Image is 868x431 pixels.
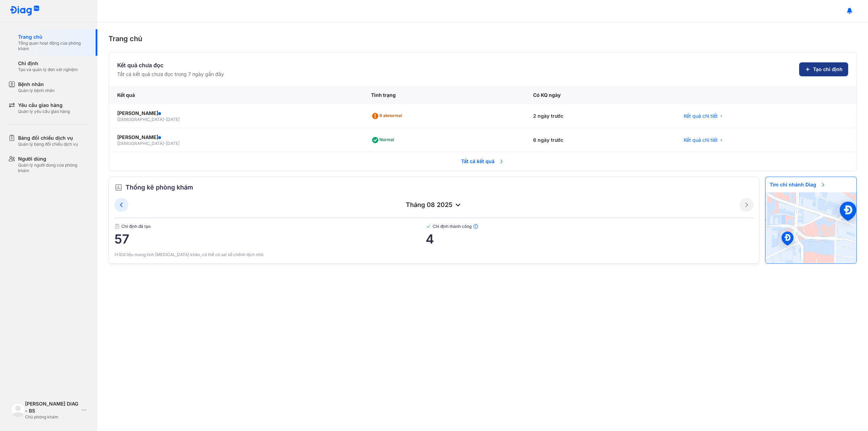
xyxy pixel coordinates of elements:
div: Tình trạng [363,86,525,104]
div: Quản lý yêu cầu giao hàng [18,109,70,114]
span: Kết quả chi tiết [684,137,718,144]
div: Kết quả chưa đọc [117,61,224,69]
button: Tạo chỉ định [799,62,848,76]
img: logo [11,403,25,417]
span: Thống kê phòng khám [126,183,193,192]
div: Chủ phòng khám [25,414,79,420]
span: [DEMOGRAPHIC_DATA] [117,141,164,146]
span: [DATE] [166,117,179,122]
span: Chỉ định thành công [426,224,754,229]
div: [PERSON_NAME] DIAG - BS [25,400,79,414]
span: [DATE] [166,141,179,146]
img: order.5a6da16c.svg [114,183,123,192]
div: Có KQ ngày [525,86,676,104]
span: Kết quả chi tiết [684,113,718,120]
div: Quản lý người dùng của phòng khám [18,162,89,174]
div: (*)Dữ liệu mang tính [MEDICAL_DATA] khảo, có thể có sai số chênh lệch nhỏ. [114,252,754,258]
span: Chỉ định đã tạo [114,224,426,229]
div: Tổng quan hoạt động của phòng khám [18,40,89,52]
span: [DEMOGRAPHIC_DATA] [117,117,164,122]
div: Bệnh nhân [18,81,55,88]
span: - [164,141,166,146]
div: Normal [371,134,397,146]
div: 6 ngày trước [525,128,676,152]
div: Người dùng [18,155,89,162]
div: [PERSON_NAME] [117,134,354,141]
span: Tạo chỉ định [813,66,843,73]
span: Tất cả kết quả [457,154,508,169]
div: Quản lý bệnh nhân [18,88,55,93]
div: Kết quả [109,86,363,104]
span: 57 [114,232,426,246]
div: Chỉ định [18,60,78,67]
span: 4 [426,232,754,246]
div: Yêu cầu giao hàng [18,102,70,109]
div: Tạo và quản lý đơn xét nghiệm [18,67,78,72]
div: Bảng đối chiếu dịch vụ [18,134,78,141]
img: info.7e716105.svg [473,224,479,229]
img: checked-green.01cc79e0.svg [426,224,431,229]
div: Quản lý bảng đối chiếu dịch vụ [18,141,78,147]
img: logo [10,6,40,16]
span: Tìm chi nhánh Diag [765,177,830,192]
span: - [164,117,166,122]
img: document.50c4cfd0.svg [114,224,120,229]
div: 9 abnormal [371,110,405,122]
div: tháng 08 2025 [128,201,740,209]
div: [PERSON_NAME] [117,110,354,117]
div: Trang chủ [108,33,857,44]
div: 2 ngày trước [525,104,676,128]
div: Trang chủ [18,33,89,40]
div: Tất cả kết quả chưa đọc trong 7 ngày gần đây [117,71,224,78]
